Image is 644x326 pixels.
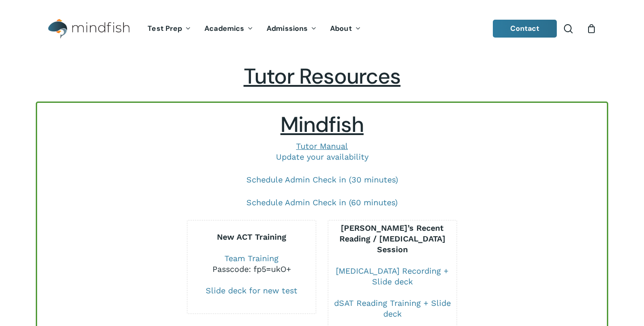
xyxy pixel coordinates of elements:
div: Passcode: fp5=ukO+ [187,264,316,275]
b: [PERSON_NAME]’s Recent Reading / [MEDICAL_DATA] Session [339,223,445,254]
a: Cart [586,24,596,34]
a: Tutor Manual [296,141,348,151]
a: Admissions [260,25,323,33]
a: Schedule Admin Check in (60 minutes) [246,198,398,207]
a: Slide deck for new test [206,286,297,295]
span: About [330,24,352,33]
span: Tutor Resources [244,62,401,90]
nav: Main Menu [141,12,367,46]
a: [MEDICAL_DATA] Recording + Slide deck [336,266,449,286]
a: Academics [198,25,260,33]
a: Team Training [225,254,279,263]
header: Main Menu [36,12,608,46]
a: Contact [493,20,557,38]
b: New ACT Training [217,232,286,241]
a: Test Prep [141,25,198,33]
span: Admissions [267,24,308,33]
a: About [323,25,368,33]
span: Academics [204,24,244,33]
a: Schedule Admin Check in (30 minutes) [246,175,398,184]
span: Test Prep [148,24,182,33]
a: Update your availability [276,152,369,161]
span: Mindfish [280,110,364,139]
a: dSAT Reading Training + Slide deck [334,298,451,318]
span: Contact [510,24,540,33]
